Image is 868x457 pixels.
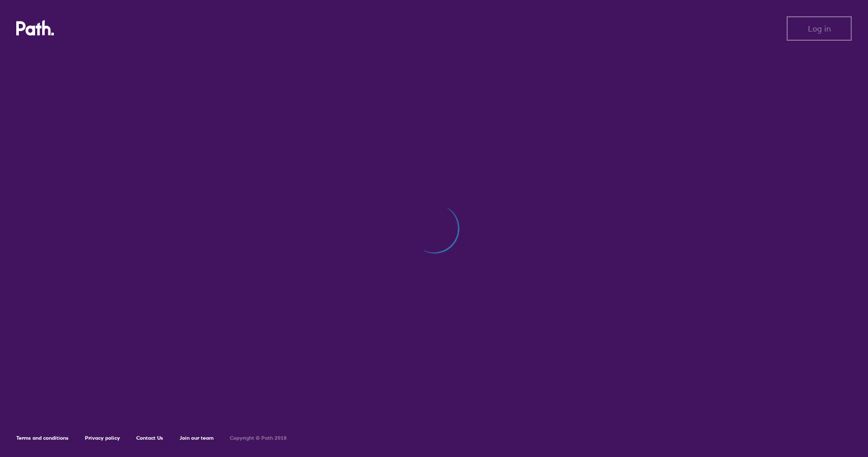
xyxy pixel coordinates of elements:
[230,435,287,441] h6: Copyright © Path 2018
[808,24,831,33] span: Log in
[179,435,214,441] a: Join our team
[136,435,163,441] a: Contact Us
[85,435,120,441] a: Privacy policy
[16,435,69,441] a: Terms and conditions
[787,16,852,41] button: Log in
